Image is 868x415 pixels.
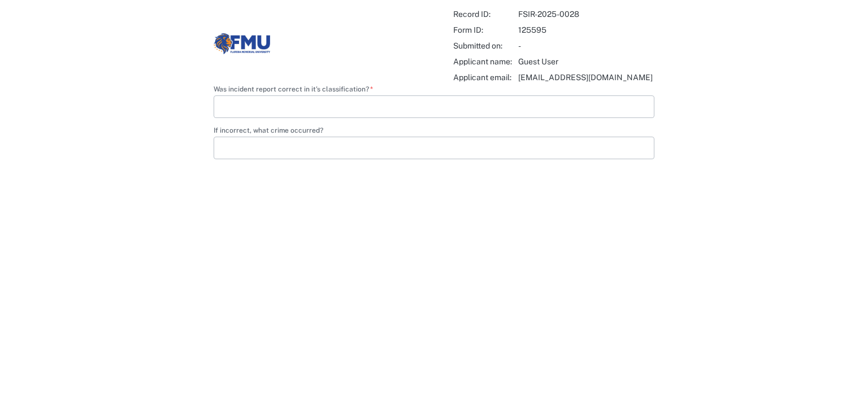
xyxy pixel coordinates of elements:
[518,54,653,69] td: Guest User
[518,73,653,82] a: [EMAIL_ADDRESS][DOMAIN_NAME]
[453,23,517,37] td: Form ID:
[214,127,654,137] label: If incorrect, what crime occurred?
[453,70,517,85] td: Applicant email:
[453,7,517,21] td: Record ID:
[518,7,653,21] td: FSIR-2025-0028
[214,86,654,95] label: Was incident report correct in it's classification?
[518,23,653,37] td: 125595
[214,137,654,159] div: If incorrect, what crime occurred?
[453,54,517,69] td: Applicant name:
[214,95,654,118] div: Was incident report correct in it's classification?
[214,33,270,54] img: Florida Memorial University
[453,38,517,53] td: Submitted on:
[518,38,653,53] td: -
